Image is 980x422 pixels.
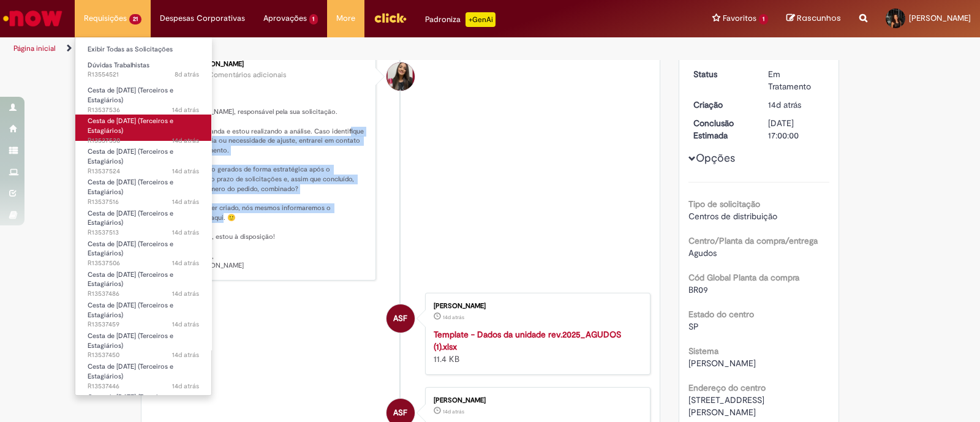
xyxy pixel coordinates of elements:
[172,105,199,115] span: 14d atrás
[88,86,173,105] span: Cesta de [DATE] (Terceiros e Estagiários)
[172,382,199,391] span: 14d atrás
[688,235,818,246] b: Centro/Planta da compra/entrega
[88,350,199,360] span: R13537450
[172,197,199,206] time: 15/09/2025 19:28:44
[768,68,825,92] div: Em Tratamento
[88,258,199,268] span: R13537506
[688,321,699,332] span: SP
[75,43,211,56] a: Exibir Todas as Solicitações
[172,258,199,268] span: 14d atrás
[88,228,199,238] span: R13537513
[374,9,407,27] img: click_logo_yellow_360x200.png
[88,136,199,146] span: R13537530
[684,117,759,141] dt: Conclusão Estimada
[75,59,211,81] a: Aberto R13554521 : Dúvidas Trabalhistas
[162,61,366,68] div: Thamires [PERSON_NAME]
[75,330,211,356] a: Aberto R13537450 : Cesta de Natal (Terceiros e Estagiários)
[309,14,318,24] span: 1
[172,167,199,176] time: 15/09/2025 19:32:26
[88,239,173,258] span: Cesta de [DATE] (Terceiros e Estagiários)
[786,13,841,24] a: Rascunhos
[688,309,754,320] b: Estado do centro
[386,304,415,333] div: Aryane Santos Ferreira
[768,117,825,141] div: [DATE] 17:00:00
[434,397,638,404] div: [PERSON_NAME]
[208,70,287,80] small: Comentários adicionais
[84,12,127,24] span: Requisições
[688,345,718,356] b: Sistema
[797,12,841,24] span: Rascunhos
[768,99,801,110] time: 15/09/2025 19:42:09
[172,320,199,329] time: 15/09/2025 18:51:35
[443,408,464,415] span: 14d atrás
[75,268,211,295] a: Aberto R13537486 : Cesta de Natal (Terceiros e Estagiários)
[172,382,199,391] time: 15/09/2025 18:43:03
[162,88,366,271] p: Olá, tudo bem? Sou a [PERSON_NAME], responsável pela sua solicitação. Recebi sua demanda e estou ...
[172,289,199,298] span: 14d atrás
[393,304,407,333] span: ASF
[688,247,717,258] span: Agudos
[434,328,638,365] div: 11.4 KB
[172,136,199,145] time: 15/09/2025 19:37:13
[88,382,199,391] span: R13537446
[88,178,173,197] span: Cesta de [DATE] (Terceiros e Estagiários)
[88,320,199,330] span: R13537459
[88,393,173,412] span: Cesta de [DATE] (Terceiros e Estagiários)
[466,12,496,27] p: +GenAi
[684,68,759,80] dt: Status
[88,116,173,135] span: Cesta de [DATE] (Terceiros e Estagiários)
[768,99,825,111] div: 15/09/2025 19:42:09
[443,314,464,321] time: 16/09/2025 06:57:05
[172,350,199,360] time: 15/09/2025 18:46:33
[1,6,64,31] img: ServiceNow
[88,270,173,289] span: Cesta de [DATE] (Terceiros e Estagiários)
[688,284,708,295] span: BR09
[172,136,199,145] span: 14d atrás
[75,360,211,386] a: Aberto R13537446 : Cesta de Natal (Terceiros e Estagiários)
[172,289,199,298] time: 15/09/2025 19:03:23
[175,70,199,79] time: 22/09/2025 11:18:30
[909,13,971,23] span: [PERSON_NAME]
[386,62,415,91] div: Thamires Alexandra Faria Dos Santos
[75,176,211,202] a: Aberto R13537516 : Cesta de Natal (Terceiros e Estagiários)
[723,12,756,24] span: Favoritos
[263,12,307,24] span: Aprovações
[75,37,212,396] ul: Requisições
[9,37,644,60] ul: Trilhas de página
[75,207,211,233] a: Aberto R13537513 : Cesta de Natal (Terceiros e Estagiários)
[688,382,766,393] b: Endereço do centro
[88,362,173,381] span: Cesta de [DATE] (Terceiros e Estagiários)
[443,408,464,415] time: 15/09/2025 19:41:51
[75,115,211,141] a: Aberto R13537530 : Cesta de Natal (Terceiros e Estagiários)
[172,228,199,237] span: 14d atrás
[129,14,141,24] span: 21
[336,12,355,24] span: More
[768,99,801,110] span: 14d atrás
[434,303,638,310] div: [PERSON_NAME]
[88,147,173,166] span: Cesta de [DATE] (Terceiros e Estagiários)
[75,391,211,417] a: Aberto R13537443 : Cesta de Natal (Terceiros e Estagiários)
[160,12,245,24] span: Despesas Corporativas
[684,99,759,111] dt: Criação
[434,329,621,352] a: Template - Dados da unidade rev.2025_AGUDOS (1).xlsx
[88,209,173,228] span: Cesta de [DATE] (Terceiros e Estagiários)
[75,84,211,110] a: Aberto R13537536 : Cesta de Natal (Terceiros e Estagiários)
[75,145,211,171] a: Aberto R13537524 : Cesta de Natal (Terceiros e Estagiários)
[88,70,199,80] span: R13554521
[688,394,764,418] span: [STREET_ADDRESS][PERSON_NAME]
[175,70,199,79] span: 8d atrás
[13,43,56,53] a: Página inicial
[88,331,173,350] span: Cesta de [DATE] (Terceiros e Estagiários)
[172,350,199,360] span: 14d atrás
[88,289,199,299] span: R13537486
[172,105,199,115] time: 15/09/2025 19:42:10
[88,61,149,70] span: Dúvidas Trabalhistas
[172,167,199,176] span: 14d atrás
[688,272,799,283] b: Cód Global Planta da compra
[688,198,760,209] b: Tipo de solicitação
[88,197,199,207] span: R13537516
[688,211,777,222] span: Centros de distribuição
[75,299,211,325] a: Aberto R13537459 : Cesta de Natal (Terceiros e Estagiários)
[172,258,199,268] time: 15/09/2025 19:23:14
